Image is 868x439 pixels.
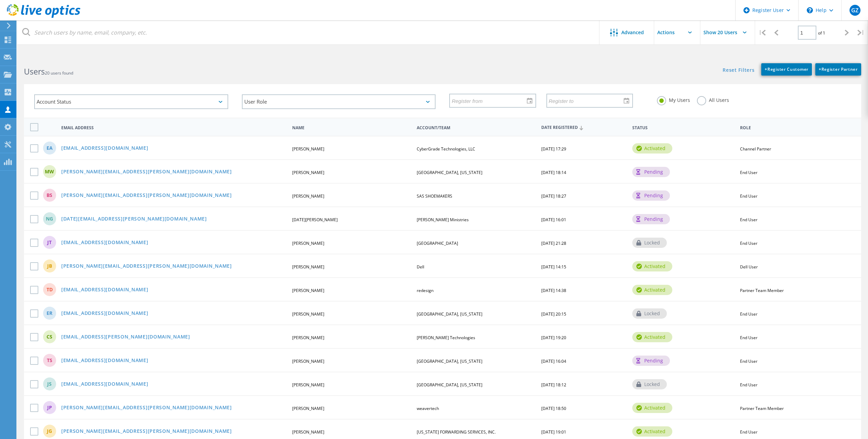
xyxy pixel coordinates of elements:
[541,405,566,411] span: [DATE] 18:50
[632,126,734,130] span: Status
[17,21,600,44] input: Search users by name, email, company, etc.
[292,126,411,130] span: Name
[292,382,324,388] span: [PERSON_NAME]
[292,146,324,152] span: [PERSON_NAME]
[541,170,566,175] span: [DATE] 18:14
[61,334,190,340] a: [EMAIL_ADDRESS][PERSON_NAME][DOMAIN_NAME]
[541,335,566,341] span: [DATE] 19:20
[632,332,672,342] div: activated
[740,217,757,223] span: End User
[61,264,232,269] a: [PERSON_NAME][EMAIL_ADDRESS][PERSON_NAME][DOMAIN_NAME]
[815,63,861,76] a: +Register Partner
[740,382,757,388] span: End User
[632,143,672,154] div: activated
[740,193,757,199] span: End User
[632,238,667,248] div: locked
[541,382,566,388] span: [DATE] 18:12
[632,426,672,437] div: activated
[417,335,475,341] span: [PERSON_NAME] Technologies
[47,334,52,339] span: CS
[632,403,672,413] div: activated
[541,429,566,435] span: [DATE] 19:01
[740,146,771,152] span: Channel Partner
[47,193,52,198] span: BS
[740,335,757,341] span: End User
[819,66,858,72] span: Register Partner
[292,335,324,341] span: [PERSON_NAME]
[417,264,424,270] span: Dell
[47,429,52,434] span: JG
[47,287,53,292] span: TD
[61,429,232,435] a: [PERSON_NAME][EMAIL_ADDRESS][PERSON_NAME][DOMAIN_NAME]
[47,358,52,363] span: TS
[292,358,324,364] span: [PERSON_NAME]
[417,126,535,130] span: Account/Team
[242,94,436,109] div: User Role
[541,288,566,293] span: [DATE] 14:38
[851,8,858,13] span: GZ
[61,382,148,387] a: [EMAIL_ADDRESS][DOMAIN_NAME]
[417,288,433,293] span: redesign
[61,169,232,175] a: [PERSON_NAME][EMAIL_ADDRESS][PERSON_NAME][DOMAIN_NAME]
[47,382,52,386] span: JS
[740,240,757,246] span: End User
[417,193,452,199] span: SAS SHOEMAKERS
[541,217,566,223] span: [DATE] 16:01
[621,30,644,35] span: Advanced
[417,405,439,411] span: weavertech
[541,193,566,199] span: [DATE] 18:27
[47,146,53,150] span: EA
[740,311,757,317] span: End User
[24,66,45,77] b: Users
[292,264,324,270] span: [PERSON_NAME]
[292,311,324,317] span: [PERSON_NAME]
[657,96,690,103] label: My Users
[740,170,757,175] span: End User
[417,217,469,223] span: [PERSON_NAME] Ministries
[47,264,52,268] span: JB
[632,308,667,319] div: locked
[45,70,73,76] span: 20 users found
[417,240,458,246] span: [GEOGRAPHIC_DATA]
[740,288,784,293] span: Partner Team Member
[61,287,148,293] a: [EMAIL_ADDRESS][DOMAIN_NAME]
[34,94,228,109] div: Account Status
[417,382,482,388] span: [GEOGRAPHIC_DATA], [US_STATE]
[632,167,670,177] div: pending
[541,125,626,130] span: Date Registered
[547,94,627,107] input: Register to
[7,14,80,19] a: Live Optics Dashboard
[292,170,324,175] span: [PERSON_NAME]
[417,358,482,364] span: [GEOGRAPHIC_DATA], [US_STATE]
[292,429,324,435] span: [PERSON_NAME]
[632,356,670,366] div: pending
[740,405,784,411] span: Partner Team Member
[819,66,821,72] b: +
[818,30,825,36] span: of 1
[740,429,757,435] span: End User
[47,240,52,245] span: JT
[541,358,566,364] span: [DATE] 16:04
[417,146,475,152] span: CyberGrade Technologies, LLC
[807,7,813,13] svg: \n
[765,66,808,72] span: Register Customer
[632,190,670,201] div: pending
[541,311,566,317] span: [DATE] 20:15
[541,146,566,152] span: [DATE] 17:29
[450,94,530,107] input: Register from
[292,288,324,293] span: [PERSON_NAME]
[292,405,324,411] span: [PERSON_NAME]
[417,170,482,175] span: [GEOGRAPHIC_DATA], [US_STATE]
[47,405,52,410] span: JP
[292,193,324,199] span: [PERSON_NAME]
[697,96,729,103] label: All Users
[541,240,566,246] span: [DATE] 21:28
[47,311,52,316] span: ER
[854,21,868,45] div: |
[61,358,148,364] a: [EMAIL_ADDRESS][DOMAIN_NAME]
[765,66,767,72] b: +
[632,379,667,389] div: locked
[292,217,338,223] span: [DATE][PERSON_NAME]
[417,311,482,317] span: [GEOGRAPHIC_DATA], [US_STATE]
[740,358,757,364] span: End User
